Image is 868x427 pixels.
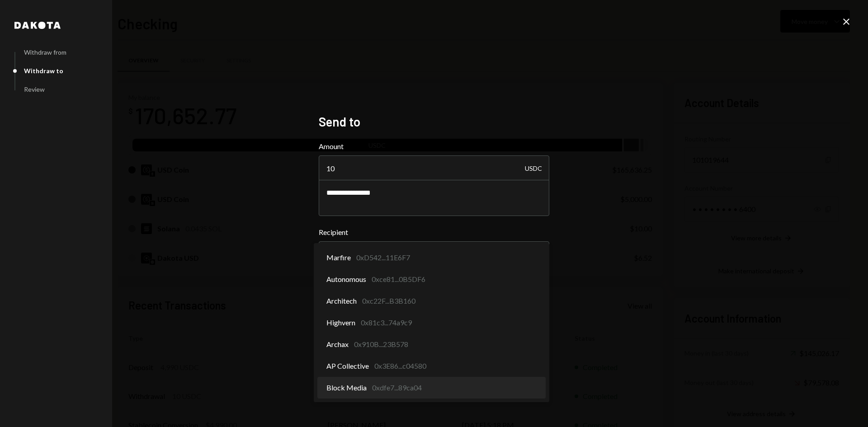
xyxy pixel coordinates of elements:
div: 0x3E86...c04580 [374,361,426,371]
span: Architech [326,296,357,306]
div: Withdraw from [24,48,66,56]
span: Autonomous [326,274,366,285]
div: 0xce81...0B5DF6 [372,274,425,285]
button: Recipient [319,241,549,267]
div: 0xdfe7...89ca04 [372,382,422,393]
div: Withdraw to [24,67,63,75]
div: 0x81c3...74a9c9 [361,317,412,328]
label: Amount [319,141,549,152]
h2: Send to [319,113,549,131]
input: Enter amount [319,155,549,181]
span: Marfire [326,252,351,263]
span: AP Collective [326,361,369,371]
label: Recipient [319,227,549,238]
span: Highvern [326,317,355,328]
div: 0xD542...11E6F7 [356,252,410,263]
div: 0xc22F...B3B160 [362,296,415,306]
div: Review [24,85,45,93]
span: Block Media [326,382,367,393]
span: Archax [326,339,349,350]
div: USDC [525,155,542,181]
div: 0x910B...23B578 [354,339,408,350]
